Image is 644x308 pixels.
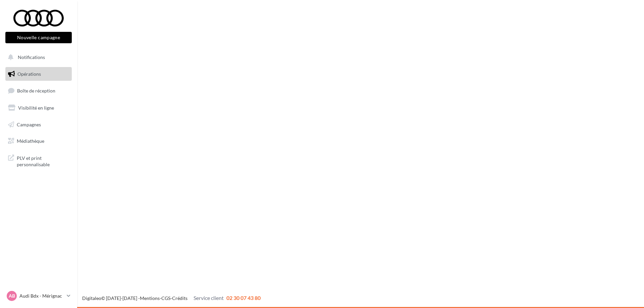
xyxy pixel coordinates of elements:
a: Opérations [4,67,73,81]
a: Campagnes [4,118,73,132]
span: AB [9,293,15,299]
a: PLV et print personnalisable [4,151,73,171]
span: Opérations [17,71,41,77]
a: Digitaleo [82,295,101,301]
a: Mentions [140,295,160,301]
span: Médiathèque [17,138,44,144]
a: Médiathèque [4,134,73,148]
span: Boîte de réception [17,88,55,94]
span: © [DATE]-[DATE] - - - [82,295,261,301]
span: Visibilité en ligne [18,105,54,111]
a: Visibilité en ligne [4,101,73,115]
span: PLV et print personnalisable [17,153,69,168]
a: Boîte de réception [4,83,73,98]
span: Notifications [18,54,45,60]
a: CGS [161,295,170,301]
span: 02 30 07 43 80 [226,295,261,301]
span: Service client [194,295,224,301]
span: Campagnes [17,121,41,127]
a: AB Audi Bdx - Mérignac [5,290,72,302]
a: Crédits [172,295,187,301]
p: Audi Bdx - Mérignac [19,293,64,299]
button: Nouvelle campagne [5,32,72,43]
button: Notifications [4,50,70,64]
